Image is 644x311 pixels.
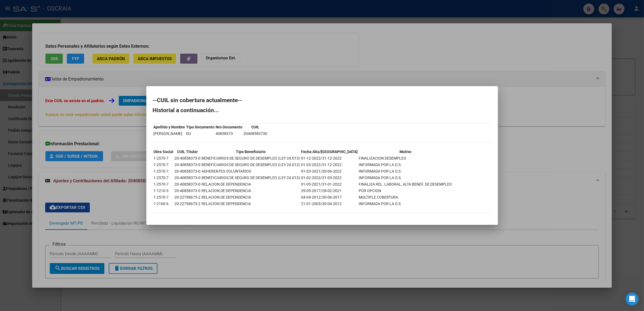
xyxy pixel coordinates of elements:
td: 20-40858373-0 [174,162,201,168]
td: RELACION DE DEPENDENCIA [202,201,300,207]
td: 20-40858373-0 [174,168,201,174]
td: 01-12-2022/31-12-2022 [301,155,358,161]
td: 40858373 [216,131,243,137]
td: 20-22798675-2 [174,194,201,200]
th: Motivo [359,149,453,155]
td: 01-03-2022/31-12-2022 [301,162,358,168]
td: 21-01-2003/30-04-2012 [301,201,358,207]
td: BENEFICIARIOS DE SEGURO DE DESEMPLEO (LEY 24.013) [202,155,300,161]
td: 01-02-2022/31-03-2022 [301,175,358,181]
td: 1-2570-7 [153,181,174,187]
td: INFORMADA POR LA O.S. [359,162,453,168]
td: 20-40858373-0 [174,181,201,187]
h2: Historial a continuación... [153,108,491,113]
td: 1-2570-7 [153,168,174,174]
td: POR OPCION [359,188,453,194]
td: [PERSON_NAME] [153,131,186,137]
td: INFORMADA POR LA O.S. [359,168,453,174]
th: CUIL Titular [174,149,201,155]
td: BENEFICIARIOS DE SEGURO DE DESEMPLEO (LEY 24.013) [202,162,300,168]
td: 1-1210-3 [153,188,174,194]
td: 20-40858373-0 [174,155,201,161]
td: FINALIZACION DESEMPLEO [359,155,453,161]
td: ADHERENTES VOLUNTARIOS [202,168,300,174]
td: 20-22798675-2 [174,201,201,207]
td: 20408583730 [243,131,268,137]
td: 01-03-2021/30-06-2022 [301,168,358,174]
td: 1-2570-7 [153,175,174,181]
th: Tipo Documento [186,124,215,130]
td: DU [186,131,215,137]
th: Tipo Beneficiario [202,149,300,155]
td: INFORMADA POR LA O.S. [359,175,453,181]
th: Nro Documento [216,124,243,130]
td: 20-40858373-0 [174,175,201,181]
th: Fecha Alta/[GEOGRAPHIC_DATA] [301,149,358,155]
th: Obra Social [153,149,174,155]
td: 04-04-2012/30-06-2017 [301,194,358,200]
th: Apellido y Nombre [153,124,186,130]
td: FINALIZA REL. LABORAL, ALTA BENEF. DE DESEMPLEO [359,181,453,187]
td: BENEFICIARIOS DE SEGURO DE DESEMPLEO (LEY 24.013) [202,175,300,181]
td: 1-2570-7 [153,155,174,161]
td: INFORMADA POR LA O.S. [359,201,453,207]
div: Open Intercom Messenger [626,293,639,306]
td: RELACION DE DEPENDENCIA [202,181,300,187]
h2: --CUIL sin cobertura actualmente-- [153,98,491,103]
td: 1-2570-7 [153,162,174,168]
td: 1-2160-6 [153,201,174,207]
td: 01-03-2021/31-01-2022 [301,181,358,187]
td: MULTIPLE COBERTURA [359,194,453,200]
td: RELACION DE DEPENDENCIA [202,194,300,200]
th: CUIL [243,124,268,130]
td: RELACION DE DEPENDENCIA [202,188,300,194]
td: 20-40858373-0 [174,188,201,194]
td: 29-05-2017/28-02-2021 [301,188,358,194]
td: 1-2570-7 [153,194,174,200]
